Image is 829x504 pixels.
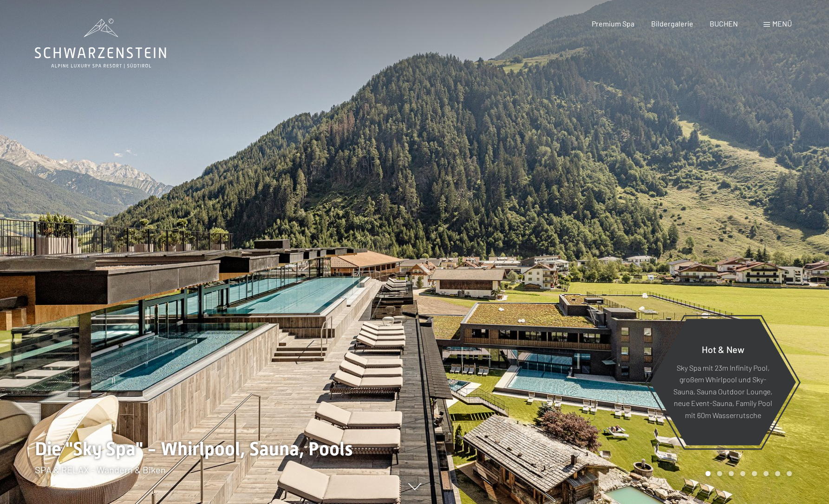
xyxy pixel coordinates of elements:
[705,471,711,476] div: Carousel Page 1 (Current Slide)
[787,471,792,476] div: Carousel Page 8
[775,471,780,476] div: Carousel Page 7
[710,19,738,28] a: BUCHEN
[651,19,693,28] a: Bildergalerie
[752,471,757,476] div: Carousel Page 5
[729,471,734,476] div: Carousel Page 3
[702,343,744,354] span: Hot & New
[717,471,722,476] div: Carousel Page 2
[649,318,796,446] a: Hot & New Sky Spa mit 23m Infinity Pool, großem Whirlpool und Sky-Sauna, Sauna Outdoor Lounge, ne...
[702,471,792,476] div: Carousel Pagination
[740,471,745,476] div: Carousel Page 4
[772,19,792,28] span: Menü
[672,361,773,421] p: Sky Spa mit 23m Infinity Pool, großem Whirlpool und Sky-Sauna, Sauna Outdoor Lounge, neue Event-S...
[764,471,769,476] div: Carousel Page 6
[592,19,634,28] a: Premium Spa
